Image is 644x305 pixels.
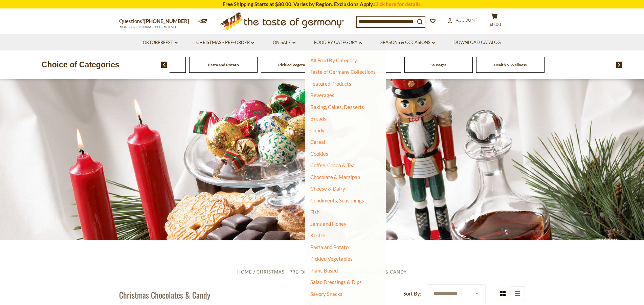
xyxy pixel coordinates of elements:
[453,39,501,46] a: Download Catalog
[310,139,325,145] a: Cereal
[310,115,326,122] a: Breads
[196,39,254,46] a: Christmas - PRE-ORDER
[161,62,168,68] img: previous arrow
[447,17,478,24] a: Account
[310,92,334,98] a: Beverages
[403,289,421,298] label: Sort By:
[119,17,194,26] p: Questions?
[310,69,376,75] a: Taste of Germany Collections
[310,104,364,110] a: Baking, Cakes, Desserts
[310,267,338,274] a: Plant-Based
[314,39,362,46] a: Food By Category
[310,209,319,215] a: Fish
[616,62,622,68] img: next arrow
[273,39,295,46] a: On Sale
[310,57,357,63] a: All Food By Category
[485,13,505,30] button: $0.00
[143,39,178,46] a: Oktoberfest
[310,186,345,192] a: Cheese & Dairy
[310,256,353,262] a: Pickled Vegetables
[489,22,501,27] span: $0.00
[278,62,312,67] a: Pickled Vegetables
[310,221,347,227] a: Jams and Honey
[374,1,422,7] a: Click here for details.
[310,197,364,203] a: Condiments, Seasonings
[456,17,478,23] span: Account
[380,39,435,46] a: Seasons & Occasions
[310,291,342,297] a: Savory Snacks
[430,62,446,67] a: Sausages
[310,244,349,250] a: Pasta and Potato
[257,269,317,275] a: Christmas - PRE-ORDER
[208,62,239,67] a: Pasta and Potato
[119,290,210,300] h1: Christmas Chocolates & Candy
[237,269,252,275] a: Home
[310,174,360,180] a: Chocolate & Marzipan
[144,18,189,24] a: [PHONE_NUMBER]
[119,25,177,29] span: MON - FRI, 9:00AM - 5:00PM (EST)
[310,162,355,168] a: Coffee, Cocoa & Tea
[310,81,351,87] a: Featured Products
[310,151,328,157] a: Cookies
[310,127,325,133] a: Candy
[310,232,326,238] a: Kosher
[310,279,362,285] a: Salad Dressings & Dips
[494,62,527,67] a: Health & Wellness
